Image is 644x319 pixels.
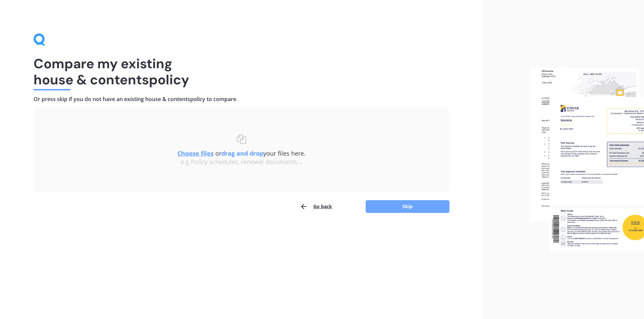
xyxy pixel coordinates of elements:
[177,149,306,157] span: or your files here.
[177,149,214,157] u: Choose files
[34,56,449,88] h1: Compare my existing house & contents policy
[300,200,332,213] button: Go back
[221,149,263,157] b: drag and drop
[47,158,436,166] div: e.g Policy schedules, renewal documents...
[530,68,644,252] img: files.webp
[366,200,449,213] button: Skip
[34,96,449,103] h4: Or press skip if you do not have an existing house & contents policy to compare.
